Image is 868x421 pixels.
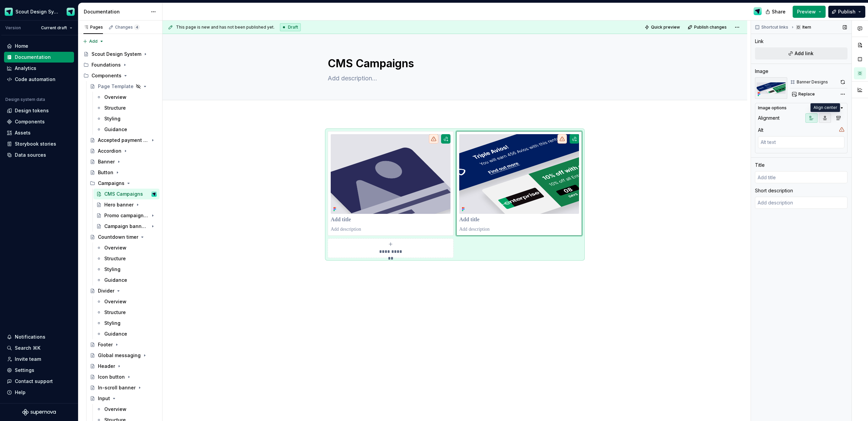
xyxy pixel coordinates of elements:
div: Scout Design System [15,8,59,15]
a: Guidance [94,124,159,135]
div: Home [15,43,28,49]
div: Page Template [98,83,134,90]
div: Styling [104,115,120,122]
div: Storybook stories [15,141,56,147]
span: Add [89,39,98,44]
a: Invite team [4,354,74,365]
div: Pages [83,25,103,30]
div: Documentation [15,54,51,61]
div: Footer [98,341,113,348]
img: 9da84280-07c2-4689-950c-2134a6b23d8c.png [331,134,450,214]
a: Global messaging [87,350,159,361]
div: Foundations [92,62,121,68]
div: In-scroll banner [98,384,136,391]
a: Structure [94,103,159,113]
a: Accordion [87,146,159,156]
span: Shortcut links [761,25,788,30]
button: Scout Design SystemDesign Ops [1,4,77,19]
button: Help [4,387,74,398]
div: Foundations [81,60,159,70]
img: Design Ops [151,191,157,197]
a: Overview [94,92,159,103]
button: Add [81,37,106,46]
div: Invite team [15,356,41,362]
div: Changes [115,25,140,30]
a: Structure [94,307,159,318]
div: Overview [104,244,126,251]
div: Overview [104,406,126,413]
a: Styling [94,318,159,329]
a: In-scroll banner [87,382,159,393]
div: Styling [104,320,120,327]
div: Search ⌘K [15,345,40,351]
a: Guidance [94,275,159,285]
button: Preview [793,6,826,18]
div: Styling [104,266,120,273]
a: Analytics [4,63,74,74]
a: Overview [94,242,159,253]
div: Title [755,162,765,168]
textarea: CMS Campaigns [326,55,581,72]
a: Scout Design System [81,49,159,60]
button: Image options [758,105,844,111]
button: Replace [790,89,818,99]
div: Alignment [758,115,780,121]
div: Design system data [5,97,45,102]
span: Add link [795,50,813,57]
a: Data sources [4,150,74,160]
a: Button [87,167,159,178]
div: Overview [104,94,126,101]
div: Header [98,363,115,370]
div: Link [755,38,764,45]
div: Guidance [104,126,127,133]
a: Design tokens [4,105,74,116]
div: Global messaging [98,352,141,359]
input: Add title [755,171,847,183]
a: Campaign banner designs [94,221,159,232]
a: Settings [4,365,74,376]
div: Guidance [104,331,127,337]
span: Publish [838,8,856,15]
a: Overview [94,296,159,307]
div: CMS Campaigns [104,191,143,197]
div: Structure [104,105,126,111]
div: Components [15,118,45,125]
button: Notifications [4,332,74,342]
div: Scout Design System [92,51,141,58]
div: Structure [104,309,126,316]
span: Replace [798,91,815,97]
div: Campaign banner designs [104,223,149,230]
button: Current draft [38,23,75,33]
button: Shortcut links [753,23,791,32]
span: Share [772,8,786,15]
a: Styling [94,264,159,275]
div: Icon button [98,374,125,380]
a: Divider [87,285,159,296]
a: Guidance [94,329,159,339]
div: Promo campaign banner [104,212,149,219]
span: Current draft [41,25,67,31]
img: e611c74b-76fc-4ef0-bafa-dc494cd4cb8a.png [5,8,13,16]
div: Accordion [98,148,121,154]
div: Short description [755,187,793,194]
span: This page is new and has not been published yet. [176,25,275,30]
button: Share [762,6,790,18]
a: CMS CampaignsDesign Ops [94,189,159,199]
a: Documentation [4,52,74,63]
button: Quick preview [643,23,683,32]
span: Preview [797,8,816,15]
a: Code automation [4,74,74,85]
a: Components [4,116,74,127]
div: Button [98,169,113,176]
div: Design tokens [15,107,49,114]
div: Data sources [15,152,46,158]
div: Guidance [104,277,127,283]
div: Image options [758,105,787,111]
div: Components [81,70,159,81]
div: Alt [758,127,763,133]
div: Campaigns [98,180,124,187]
a: Input [87,393,159,404]
div: Divider [98,288,114,294]
button: Search ⌘K [4,343,74,353]
div: Image [755,68,768,75]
